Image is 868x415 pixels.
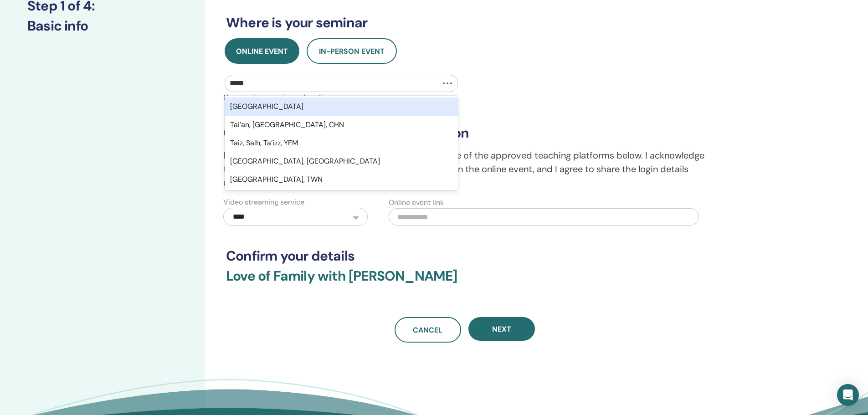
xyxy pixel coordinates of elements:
span: Cancel [413,325,442,335]
h3: Confirm your details [226,248,704,264]
a: Cancel [395,317,461,343]
span: New seminar requires a location [218,92,712,103]
div: Taiz, Salh, Ta‘izz, YEM [225,134,458,152]
button: Next [468,317,535,341]
p: I confirm that I am teaching this seminar online using one of the approved teaching platforms bel... [223,149,706,190]
div: [GEOGRAPHIC_DATA], TWN [225,170,458,189]
div: [GEOGRAPHIC_DATA], [GEOGRAPHIC_DATA] [225,152,458,170]
label: Video streaming service [223,197,304,208]
label: Online event link [389,197,444,208]
button: Online Event [225,38,299,64]
span: Online Event [236,46,288,56]
h3: Basic info [27,18,178,34]
h3: Where is your seminar [226,15,704,31]
div: Open Intercom Messenger [837,384,859,406]
span: Next [492,324,511,334]
h3: Online Teaching Platform Confirmation [223,125,706,141]
span: In-Person Event [319,46,385,56]
button: In-Person Event [307,38,397,64]
div: Tai’an, [GEOGRAPHIC_DATA], CHN [225,116,458,134]
div: [GEOGRAPHIC_DATA] [225,97,458,116]
h3: Love of Family with [PERSON_NAME] [226,268,704,295]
